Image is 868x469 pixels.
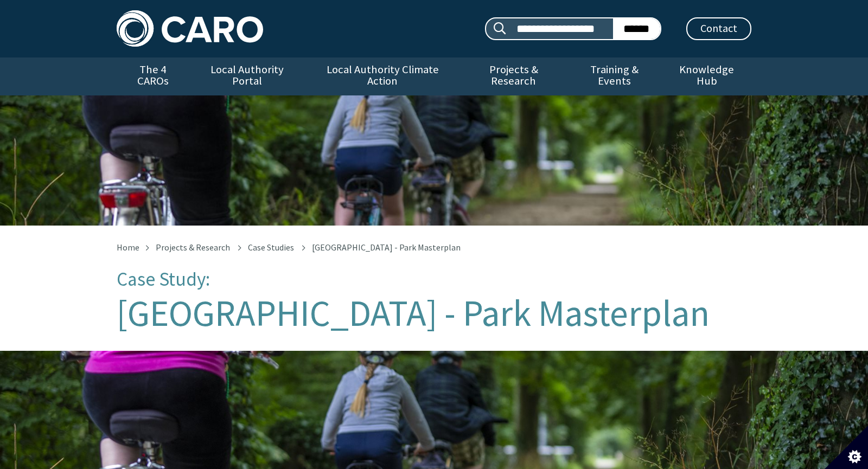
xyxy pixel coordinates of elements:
[156,242,230,253] a: Projects & Research
[117,57,189,95] a: The 4 CAROs
[305,57,459,95] a: Local Authority Climate Action
[825,426,868,469] button: Set cookie preferences
[248,242,294,253] a: Case Studies
[117,10,263,47] img: Caro logo
[312,242,461,253] span: [GEOGRAPHIC_DATA] - Park Masterplan
[189,57,305,95] a: Local Authority Portal
[117,269,751,290] p: Case Study:
[686,17,751,40] a: Contact
[460,57,567,95] a: Projects & Research
[662,57,751,95] a: Knowledge Hub
[567,57,662,95] a: Training & Events
[117,293,751,333] h1: [GEOGRAPHIC_DATA] - Park Masterplan
[117,242,139,253] a: Home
